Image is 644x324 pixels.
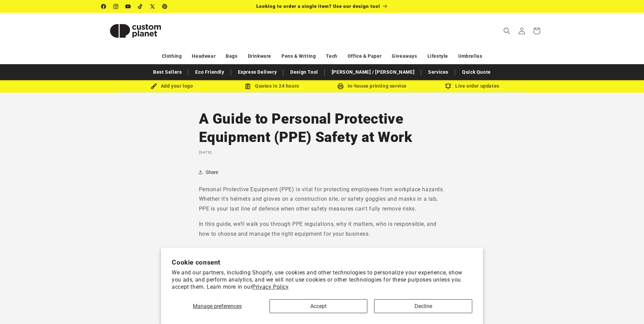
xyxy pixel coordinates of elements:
[248,50,271,62] a: Drinkware
[199,219,445,239] p: In this guide, we’ll walk you through PPE regulations, why it matters, who is responsible, and ho...
[252,284,289,290] a: Privacy Policy
[374,299,472,313] button: Decline
[326,50,337,62] a: Tech
[256,3,380,9] span: Looking to order a single item? Use our design tool
[193,303,242,309] span: Manage preferences
[270,299,367,313] button: Accept
[348,50,382,62] a: Office & Paper
[199,185,445,214] p: Personal Protective Equipment (PPE) is vital for protecting employees from workplace hazards. Whe...
[162,50,182,62] a: Clothing
[102,16,169,46] img: Custom Planet
[222,82,322,90] div: Quotes in 24 hours
[425,66,452,78] a: Services
[328,66,418,78] a: [PERSON_NAME] / [PERSON_NAME]
[322,82,422,90] div: In-house printing service
[150,66,185,78] a: Best Sellers
[199,110,445,146] h1: A Guide to Personal Protective Equipment (PPE) Safety at Work
[427,50,448,62] a: Lifestyle
[122,82,222,90] div: Add your logo
[99,13,172,49] a: Custom Planet
[422,82,522,90] div: Live order updates
[192,66,227,78] a: Eco Friendly
[199,150,212,154] time: [DATE]
[192,50,216,62] a: Headwear
[287,66,321,78] a: Design Tool
[459,66,494,78] a: Quick Quote
[199,165,220,180] button: Share
[235,66,280,78] a: Express Delivery
[172,299,263,313] button: Manage preferences
[458,50,482,62] a: Umbrellas
[151,83,157,89] img: Brush Icon
[172,269,472,290] p: We and our partners, including Shopify, use cookies and other technologies to personalize your ex...
[499,23,514,38] summary: Search
[245,83,251,89] img: Order Updates Icon
[445,83,451,89] img: Order updates
[226,50,237,62] a: Bags
[392,50,417,62] a: Giveaways
[281,50,316,62] a: Pens & Writing
[337,83,344,89] img: In-house printing
[172,258,472,266] h2: Cookie consent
